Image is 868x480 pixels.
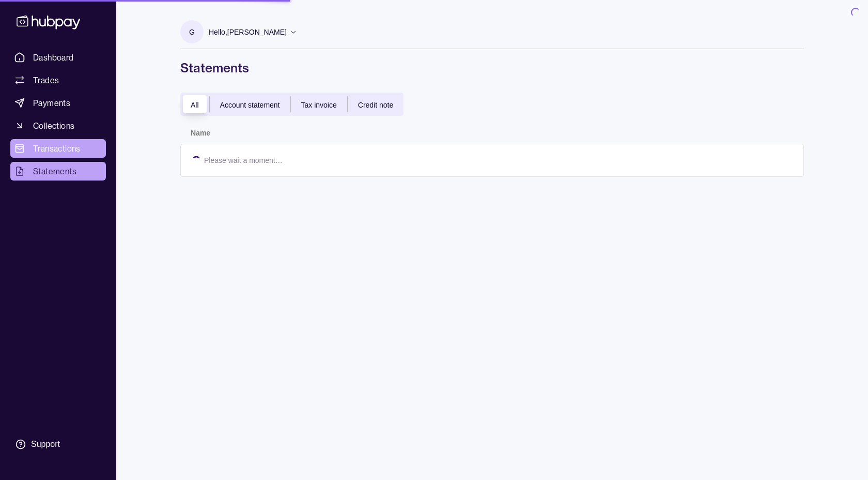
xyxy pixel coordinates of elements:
a: Support [10,433,106,455]
span: Account statement [220,101,280,109]
p: Hello, [PERSON_NAME] [209,26,287,38]
span: Credit note [358,101,393,109]
a: Transactions [10,139,106,158]
span: Trades [33,74,59,86]
span: Transactions [33,142,81,155]
span: Payments [33,97,70,109]
a: Statements [10,162,106,181]
a: Collections [10,116,106,135]
span: Tax invoice [301,101,337,109]
div: Support [31,439,60,450]
span: Statements [33,165,76,177]
a: Dashboard [10,48,106,67]
span: All [191,101,199,109]
p: Name [191,129,210,137]
span: Collections [33,119,74,132]
p: Please wait a moment… [204,155,283,166]
a: Trades [10,71,106,89]
div: documentTypes [180,93,404,116]
h1: Statements [180,59,804,76]
a: Payments [10,94,106,112]
p: G [189,26,195,38]
span: Dashboard [33,51,74,64]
